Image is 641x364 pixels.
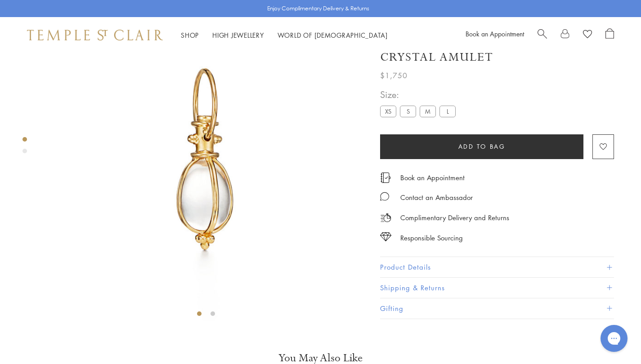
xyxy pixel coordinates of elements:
[380,278,614,298] button: Shipping & Returns
[380,70,408,81] span: $1,750
[22,135,27,160] div: Product gallery navigation
[466,29,524,38] a: Book an Appointment
[380,88,459,102] span: Size:
[605,28,614,42] a: Open Shopping Bag
[380,298,614,319] button: Gifting
[380,257,614,278] button: Product Details
[380,173,391,183] img: icon_appointment.svg
[583,28,592,42] a: View Wishlist
[538,28,547,42] a: Search
[181,30,388,41] nav: Main navigation
[400,232,463,244] div: Responsible Sourcing
[380,212,391,223] img: icon_delivery.svg
[380,232,391,241] img: icon_sourcing.svg
[596,322,632,355] iframe: Gorgias live chat messenger
[278,31,388,40] a: World of [DEMOGRAPHIC_DATA]World of [DEMOGRAPHIC_DATA]
[458,142,506,151] span: Add to bag
[380,134,583,159] button: Add to bag
[380,192,389,201] img: MessageIcon-01_2.svg
[27,30,163,40] img: Temple St. Clair
[380,106,396,117] label: XS
[439,106,456,117] label: L
[400,173,465,182] a: Book an Appointment
[400,106,416,117] label: S
[181,31,199,40] a: ShopShop
[420,106,436,117] label: M
[400,192,473,203] div: Contact an Ambassador
[212,31,264,40] a: High JewelleryHigh Jewellery
[267,4,369,13] p: Enjoy Complimentary Delivery & Returns
[400,212,509,223] p: Complimentary Delivery and Returns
